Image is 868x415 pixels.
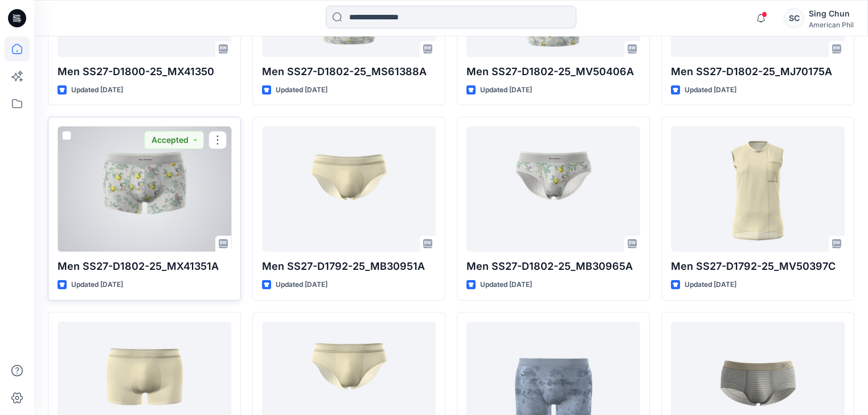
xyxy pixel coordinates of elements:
a: Men SS27-D1802-25_MX41351A [58,126,231,252]
div: SC [784,8,804,28]
p: Updated [DATE] [685,279,736,291]
p: Men SS27-D1792-25_MB30951A [262,258,436,274]
a: Men SS27-D1792-25_MV50397C [671,126,845,252]
p: Men SS27-D1802-25_MS61388A [262,64,436,80]
div: American Phil [809,20,854,29]
p: Updated [DATE] [480,279,532,291]
p: Updated [DATE] [71,84,123,96]
a: Men SS27-D1792-25_MB30951A [262,126,436,252]
p: Men SS27-D1800-25_MX41350 [58,64,231,80]
p: Men SS27-D1802-25_MX41351A [58,258,231,274]
p: Updated [DATE] [71,279,123,291]
p: Updated [DATE] [276,84,327,96]
p: Updated [DATE] [685,84,736,96]
p: Men SS27-D1802-25_MV50406A [466,64,640,80]
a: Men SS27-D1802-25_MB30965A [466,126,640,252]
p: Updated [DATE] [480,84,532,96]
div: Sing Chun [809,7,854,20]
p: Updated [DATE] [276,279,327,291]
p: Men SS27-D1802-25_MJ70175A [671,64,845,80]
p: Men SS27-D1792-25_MV50397C [671,258,845,274]
p: Men SS27-D1802-25_MB30965A [466,258,640,274]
